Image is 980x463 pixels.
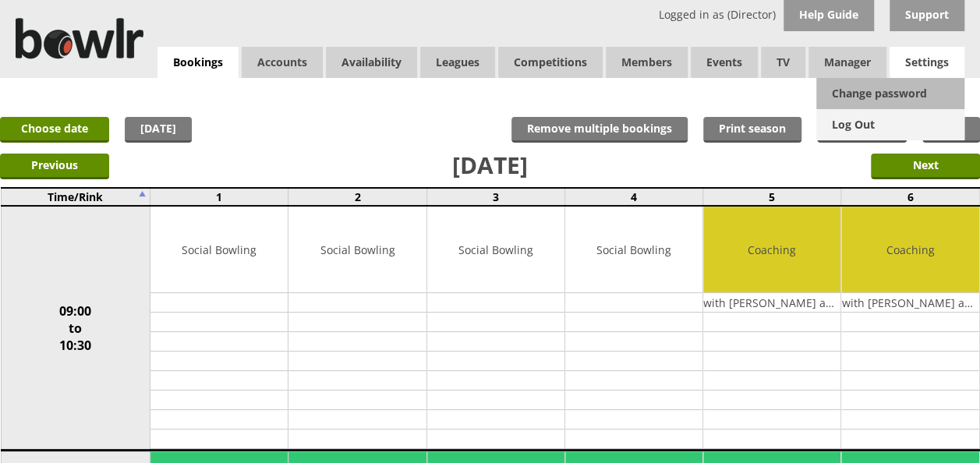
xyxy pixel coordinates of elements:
td: with [PERSON_NAME] and [PERSON_NAME] [703,293,840,313]
input: Next [871,154,980,179]
span: Members [606,47,688,78]
td: 4 [564,188,702,206]
td: 1 [150,188,288,206]
a: Events [691,47,758,78]
a: Availability [326,47,417,78]
a: Change password [816,78,964,109]
span: Settings [890,47,964,78]
td: Time/Rink [1,188,150,206]
td: Social Bowling [565,207,702,293]
td: 3 [426,188,564,206]
td: 2 [288,188,426,206]
td: Social Bowling [288,207,426,293]
a: Leagues [420,47,495,78]
a: [DATE] [125,117,192,143]
a: Print season [703,117,801,143]
a: Competitions [498,47,603,78]
span: Manager [808,47,886,78]
span: Accounts [242,47,323,78]
td: 6 [841,188,979,206]
td: Coaching [841,207,978,293]
td: Social Bowling [427,207,564,293]
td: 5 [703,188,841,206]
td: Social Bowling [150,207,288,293]
a: Bookings [157,47,239,79]
span: TV [761,47,805,78]
td: 09:00 to 10:30 [1,206,150,451]
input: Remove multiple bookings [511,117,688,143]
a: Log Out [816,109,964,140]
td: Coaching [703,207,840,293]
td: with [PERSON_NAME] and [PERSON_NAME] [841,293,978,313]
